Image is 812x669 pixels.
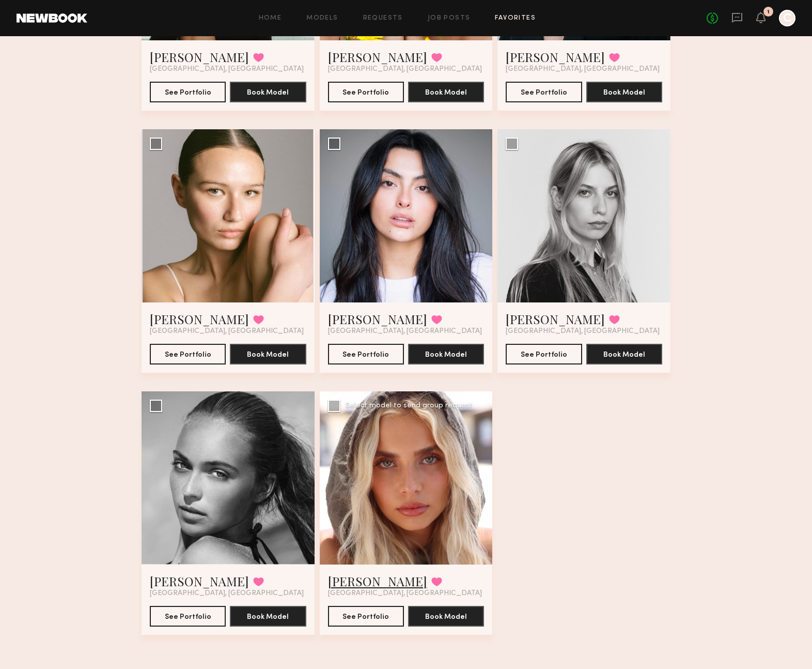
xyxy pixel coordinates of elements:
span: [GEOGRAPHIC_DATA], [GEOGRAPHIC_DATA] [328,589,482,598]
button: See Portfolio [150,606,226,627]
span: [GEOGRAPHIC_DATA], [GEOGRAPHIC_DATA] [506,327,660,336]
a: Book Model [408,612,484,620]
a: Book Model [230,612,306,620]
a: Book Model [586,349,662,358]
button: Book Model [586,344,662,364]
span: [GEOGRAPHIC_DATA], [GEOGRAPHIC_DATA] [506,65,660,73]
button: Book Model [408,606,484,627]
a: [PERSON_NAME] [150,49,249,65]
button: Book Model [586,82,662,102]
a: [PERSON_NAME] [150,311,249,327]
button: Book Model [230,82,306,102]
span: [GEOGRAPHIC_DATA], [GEOGRAPHIC_DATA] [150,589,304,598]
button: See Portfolio [328,82,404,102]
span: [GEOGRAPHIC_DATA], [GEOGRAPHIC_DATA] [150,65,304,73]
a: Home [259,15,282,22]
button: Book Model [408,82,484,102]
a: Requests [363,15,403,22]
span: [GEOGRAPHIC_DATA], [GEOGRAPHIC_DATA] [328,327,482,336]
button: See Portfolio [150,344,226,364]
a: Book Model [230,349,306,358]
button: See Portfolio [506,82,582,102]
button: Book Model [230,344,306,364]
button: See Portfolio [506,344,582,364]
a: Book Model [408,87,484,96]
button: Book Model [230,606,306,627]
a: [PERSON_NAME] [328,573,427,589]
a: [PERSON_NAME] [506,49,605,65]
button: See Portfolio [150,82,226,102]
a: [PERSON_NAME] [150,573,249,589]
a: Models [306,15,338,22]
span: [GEOGRAPHIC_DATA], [GEOGRAPHIC_DATA] [328,65,482,73]
a: Book Model [408,349,484,358]
button: Book Model [408,344,484,364]
button: See Portfolio [328,344,404,364]
button: See Portfolio [328,606,404,627]
a: Book Model [230,87,306,96]
a: [PERSON_NAME] [506,311,605,327]
span: [GEOGRAPHIC_DATA], [GEOGRAPHIC_DATA] [150,327,304,336]
a: C [779,10,795,26]
a: Job Posts [428,15,471,22]
a: Book Model [586,87,662,96]
a: [PERSON_NAME] [328,311,427,327]
div: Select model to send group request [346,402,473,409]
div: 1 [767,9,770,15]
a: Favorites [495,15,536,22]
a: [PERSON_NAME] [328,49,427,65]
